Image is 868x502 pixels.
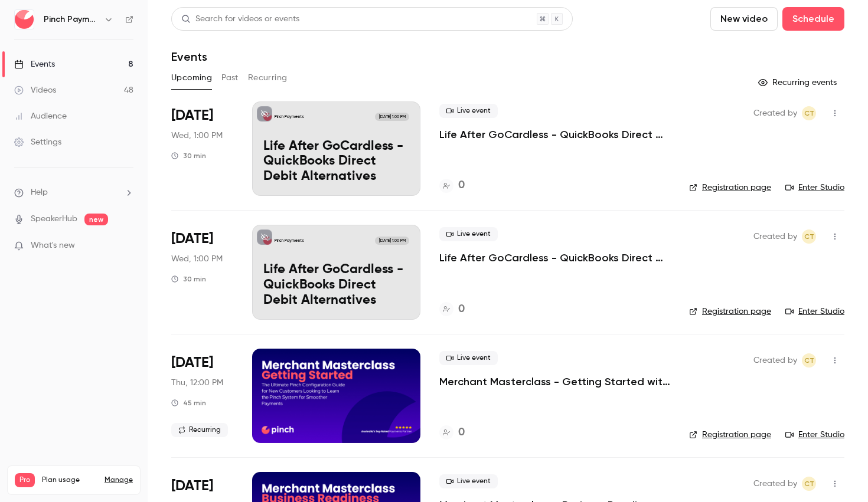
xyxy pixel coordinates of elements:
[753,73,844,92] button: Recurring events
[804,353,814,368] span: CT
[31,213,77,225] a: SpeakerHub
[710,7,778,31] button: New video
[171,477,213,496] span: [DATE]
[171,101,233,196] div: Oct 8 Wed, 1:00 PM (Australia/Brisbane)
[171,225,233,319] div: Oct 15 Wed, 1:00 PM (Australia/Brisbane)
[439,227,498,241] span: Live event
[753,477,797,491] span: Created by
[171,106,213,125] span: [DATE]
[248,68,288,87] button: Recurring
[14,136,61,148] div: Settings
[804,106,814,120] span: CT
[31,239,75,252] span: What's new
[171,130,223,142] span: Wed, 1:00 PM
[753,229,797,244] span: Created by
[689,306,771,317] a: Registration page
[171,68,212,87] button: Upcoming
[689,429,771,441] a: Registration page
[171,50,207,64] h1: Events
[439,474,498,488] span: Live event
[753,353,797,368] span: Created by
[263,139,409,185] p: Life After GoCardless - QuickBooks Direct Debit Alternatives
[439,301,465,317] a: 0
[171,253,223,265] span: Wed, 1:00 PM
[802,353,816,368] span: Cameron Taylor
[439,127,670,142] a: Life After GoCardless - QuickBooks Direct Debit Alternatives
[439,351,498,365] span: Live event
[458,178,465,193] h4: 0
[785,182,844,193] a: Enter Studio
[221,68,239,87] button: Past
[782,7,844,31] button: Schedule
[439,104,498,118] span: Live event
[15,10,34,29] img: Pinch Payments
[689,182,771,193] a: Registration page
[252,101,420,196] a: Life After GoCardless - QuickBooks Direct Debit AlternativesPinch Payments[DATE] 1:00 PMLife Afte...
[275,238,304,244] p: Pinch Payments
[14,84,56,96] div: Videos
[804,477,814,491] span: CT
[802,477,816,491] span: Cameron Taylor
[439,178,465,193] a: 0
[171,423,228,437] span: Recurring
[171,353,213,372] span: [DATE]
[375,113,409,121] span: [DATE] 1:00 PM
[14,58,55,70] div: Events
[171,398,206,408] div: 45 min
[375,237,409,245] span: [DATE] 1:00 PM
[785,429,844,441] a: Enter Studio
[31,186,48,199] span: Help
[458,425,465,441] h4: 0
[105,475,133,485] a: Manage
[458,301,465,317] h4: 0
[181,13,299,25] div: Search for videos or events
[785,306,844,317] a: Enter Studio
[439,425,465,441] a: 0
[252,225,420,319] a: Life After GoCardless - QuickBooks Direct Debit AlternativesPinch Payments[DATE] 1:00 PMLife Afte...
[171,151,206,160] div: 30 min
[753,106,797,120] span: Created by
[171,229,213,248] span: [DATE]
[802,229,816,244] span: Cameron Taylor
[804,229,814,244] span: CT
[119,241,133,251] iframe: Noticeable Trigger
[171,377,223,389] span: Thu, 12:00 PM
[44,14,99,25] h6: Pinch Payments
[15,473,35,487] span: Pro
[14,186,133,199] li: help-dropdown-opener
[14,110,67,122] div: Audience
[439,375,670,389] a: Merchant Masterclass - Getting Started with Pinch
[171,349,233,443] div: Oct 16 Thu, 12:00 PM (Australia/Brisbane)
[263,263,409,308] p: Life After GoCardless - QuickBooks Direct Debit Alternatives
[171,274,206,284] div: 30 min
[42,475,97,485] span: Plan usage
[439,251,670,265] a: Life After GoCardless - QuickBooks Direct Debit Alternatives
[275,114,304,120] p: Pinch Payments
[84,214,108,225] span: new
[802,106,816,120] span: Cameron Taylor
